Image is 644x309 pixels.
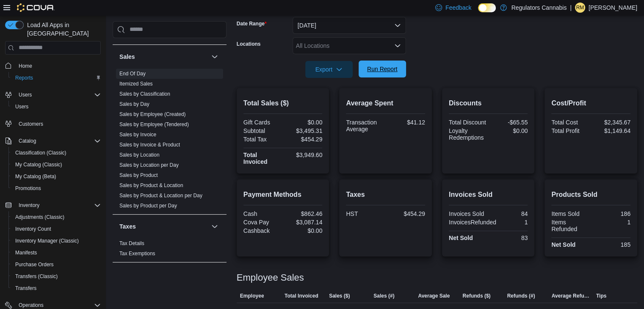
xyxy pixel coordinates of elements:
[12,259,57,270] a: Purchase Orders
[15,136,101,146] span: Catalog
[2,60,104,72] button: Home
[593,219,630,226] div: 1
[119,182,183,189] span: Sales by Product & Location
[15,237,79,244] span: Inventory Manager (Classic)
[2,89,104,101] button: Users
[12,248,40,258] a: Manifests
[346,210,384,217] div: HST
[8,247,104,259] button: Manifests
[19,121,43,127] span: Customers
[500,219,528,226] div: 1
[15,149,66,156] span: Classification (Classic)
[12,183,44,193] a: Promotions
[285,227,322,234] div: $0.00
[589,3,637,13] p: [PERSON_NAME]
[119,52,208,61] button: Sales
[119,222,208,231] button: Taxes
[449,98,528,108] h2: Discounts
[593,210,630,217] div: 186
[12,171,60,182] a: My Catalog (Beta)
[119,52,135,61] h3: Sales
[119,162,179,168] a: Sales by Location per Day
[15,214,64,221] span: Adjustments (Classic)
[462,292,490,299] span: Refunds ($)
[119,192,202,199] span: Sales by Product & Location per Day
[119,203,177,209] a: Sales by Product per Day
[15,261,54,268] span: Purchase Orders
[119,202,177,209] span: Sales by Product per Day
[367,65,398,73] span: Run Report
[119,101,149,108] span: Sales by Day
[17,3,55,12] img: Cova
[210,52,220,62] button: Sales
[15,173,56,180] span: My Catalog (Beta)
[12,148,70,158] a: Classification (Classic)
[8,270,104,282] button: Transfers (Classic)
[8,235,104,247] button: Inventory Manager (Classic)
[507,292,535,299] span: Refunds (#)
[15,90,101,100] span: Users
[285,152,322,158] div: $3,949.60
[119,101,149,107] a: Sales by Day
[113,69,227,214] div: Sales
[8,72,104,84] button: Reports
[119,132,156,138] a: Sales by Invoice
[243,119,281,126] div: Gift Cards
[237,273,304,283] h3: Employee Sales
[243,98,323,108] h2: Total Sales ($)
[243,152,268,165] strong: Total Invoiced
[119,81,153,87] a: Itemized Sales
[490,119,528,126] div: -$65.55
[449,210,486,217] div: Invoices Sold
[8,101,104,113] button: Users
[19,63,32,69] span: Home
[12,171,101,182] span: My Catalog (Beta)
[240,292,264,299] span: Employee
[490,235,528,241] div: 83
[12,102,32,112] a: Users
[15,61,101,71] span: Home
[119,162,179,168] span: Sales by Location per Day
[346,98,425,108] h2: Average Spent
[12,283,40,293] a: Transfers
[119,152,160,158] a: Sales by Location
[575,3,585,13] div: Rachel McLennan
[285,219,322,226] div: $3,087.14
[449,235,473,241] strong: Net Sold
[119,240,144,246] a: Tax Details
[119,240,144,247] span: Tax Details
[12,283,101,293] span: Transfers
[346,119,384,132] div: Transaction Average
[387,210,425,217] div: $454.29
[449,219,496,226] div: InvoicesRefunded
[8,211,104,223] button: Adjustments (Classic)
[19,138,36,144] span: Catalog
[24,21,101,38] span: Load All Apps in [GEOGRAPHIC_DATA]
[387,119,425,126] div: $41.12
[119,222,136,231] h3: Taxes
[15,136,39,146] button: Catalog
[449,190,528,200] h2: Invoices Sold
[8,182,104,194] button: Promotions
[593,127,630,134] div: $1,149.64
[12,224,55,234] a: Inventory Count
[15,74,33,81] span: Reports
[490,127,528,134] div: $0.00
[8,259,104,270] button: Purchase Orders
[15,200,101,210] span: Inventory
[12,248,101,258] span: Manifests
[285,136,322,143] div: $454.29
[490,210,528,217] div: 84
[310,61,348,78] span: Export
[15,119,101,129] span: Customers
[15,185,41,192] span: Promotions
[551,210,589,217] div: Items Sold
[12,236,82,246] a: Inventory Manager (Classic)
[119,193,202,199] a: Sales by Product & Location per Day
[119,91,170,97] span: Sales by Classification
[119,251,155,257] a: Tax Exemptions
[305,61,353,78] button: Export
[2,118,104,130] button: Customers
[15,200,43,210] button: Inventory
